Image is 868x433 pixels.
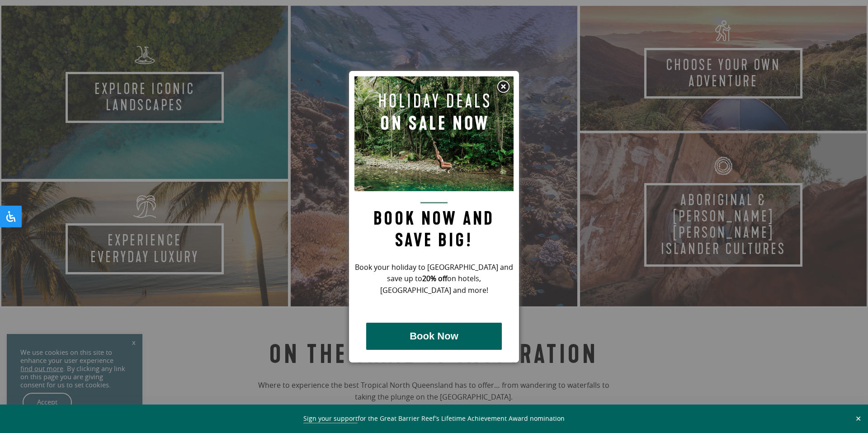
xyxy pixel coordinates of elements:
p: Book your holiday to [GEOGRAPHIC_DATA] and save up to on hotels, [GEOGRAPHIC_DATA] and more! [354,262,514,297]
button: Close [853,414,863,423]
img: Pop up image for Holiday Packages [354,76,514,191]
strong: 20% off [422,273,447,283]
span: for the Great Barrier Reef’s Lifetime Achievement Award nomination [303,414,565,424]
svg: Open Accessibility Panel [5,211,16,222]
img: Close [496,80,510,94]
button: Book Now [366,323,502,350]
h2: Book now and save big! [354,202,514,251]
a: Sign your support [303,414,358,424]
